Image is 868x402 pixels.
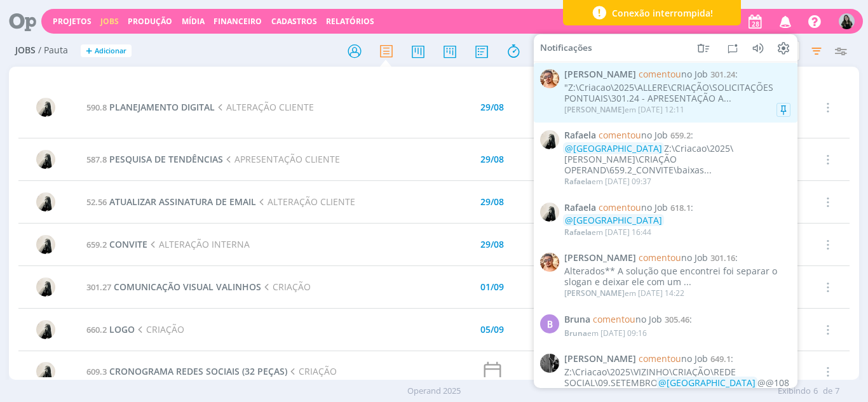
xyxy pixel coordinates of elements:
span: 609.3 [86,366,107,377]
div: em [DATE] 09:37 [564,177,651,186]
span: 52.56 [86,196,107,208]
div: em [DATE] 09:16 [564,329,647,338]
img: R [540,130,559,149]
span: ATUALIZAR ASSINATURA DE EMAIL [109,196,256,208]
span: Rafaela [564,227,592,238]
a: 660.2LOGO [86,323,135,335]
div: 29/08 [480,240,504,249]
span: @[GEOGRAPHIC_DATA] [565,142,662,154]
span: 649.1 [710,353,731,365]
span: no Job [639,352,708,365]
span: Bruna [564,314,590,325]
span: Rafaela [564,130,596,141]
div: B [540,314,559,333]
a: Financeiro [214,16,262,27]
span: 301.16 [710,252,735,264]
span: @[GEOGRAPHIC_DATA] [658,377,756,389]
a: 52.56ATUALIZAR ASSINATURA DE EMAIL [86,196,256,208]
span: comentou [639,251,681,264]
a: 609.3CRONOGRAMA REDES SOCIAIS (32 PEÇAS) [86,365,287,377]
span: PLANEJAMENTO DIGITAL [109,101,215,113]
div: Alterados** A solução que encontrei foi separar o slogan e deixar ele com um ... [564,266,790,288]
a: Jobs [100,16,119,27]
a: Relatórios [326,16,374,27]
button: Jobs [97,17,123,27]
span: + [86,44,92,58]
span: Exibindo [778,385,811,398]
a: 301.27COMUNICAÇÃO VISUAL VALINHOS [86,281,261,293]
button: Produção [124,17,176,27]
button: Cadastros [268,17,321,27]
span: APRESENTAÇÃO CLIENTE [223,153,340,165]
div: 29/08 [480,103,504,112]
span: : [564,202,790,213]
a: Mídia [182,16,205,27]
span: no Job [593,312,662,325]
img: R [36,235,55,254]
span: 659.2 [670,130,691,141]
span: [PERSON_NAME] [564,253,636,264]
span: 301.24 [710,69,735,80]
span: / Pauta [38,45,68,56]
span: 660.2 [86,324,107,335]
a: 587.8PESQUISA DE TENDÊNCIAS [86,153,223,165]
span: CONVITE [109,238,147,250]
span: Conexão interrompida! [612,6,713,20]
span: : [564,69,790,80]
span: no Job [599,129,668,141]
button: V [838,10,855,32]
img: R [36,320,55,339]
span: 587.8 [86,154,107,165]
span: CRIAÇÃO [261,281,311,293]
div: 05/09 [480,325,504,334]
div: em [DATE] 16:44 [564,228,651,237]
span: 301.27 [86,281,111,293]
button: Relatórios [322,17,378,27]
span: comentou [639,68,681,80]
div: em [DATE] 14:22 [564,289,684,298]
img: V [839,13,855,29]
div: "Z:\Criacao\2025\ALLERE\CRIAÇÃO\SOLICITAÇÕES PONTUAIS\301.24 - APRESENTAÇÃO A... [564,83,790,104]
span: 305.46 [665,313,689,325]
span: : [564,314,790,325]
button: +Adicionar [81,44,132,58]
a: Produção [128,16,172,27]
span: comentou [593,312,635,325]
span: comentou [599,201,641,213]
span: [PERSON_NAME] [564,104,625,115]
button: Financeiro [210,17,266,27]
span: Rafaela [564,176,592,187]
span: no Job [639,68,708,80]
div: em [DATE] 12:11 [564,105,684,114]
a: 590.8PLANEJAMENTO DIGITAL [86,101,215,113]
span: 659.2 [86,239,107,250]
img: R [540,202,559,221]
img: R [36,278,55,297]
span: [PERSON_NAME] [564,69,636,80]
span: comentou [599,129,641,141]
span: 6 [813,385,818,398]
img: R [36,150,55,169]
span: ALTERAÇÃO CLIENTE [215,101,314,113]
button: Projetos [49,17,95,27]
a: Projetos [53,16,92,27]
span: no Job [639,251,708,264]
span: no Job [599,201,668,213]
span: PESQUISA DE TENDÊNCIAS [109,153,223,165]
div: Z:\Criacao\2025\VIZINHO\CRIAÇÃO\REDE SOCIAL\09.SETEMBRO @@1087651... [564,367,790,399]
img: R [36,362,55,381]
img: V [540,253,559,272]
span: comentou [639,352,681,365]
span: : [564,354,790,365]
span: Bruna [564,328,587,338]
img: R [36,192,55,211]
div: Z:\Criacao\2025\[PERSON_NAME]\CRIAÇÃO OPERAND\659.2_CONVITE\baixas... [564,144,790,175]
span: 590.8 [86,102,107,113]
span: ALTERAÇÃO INTERNA [147,238,250,250]
span: [PERSON_NAME] [564,354,636,365]
span: : [564,130,790,141]
span: CRIAÇÃO [287,365,337,377]
span: Rafaela [564,202,596,213]
span: Notificações [540,43,592,53]
span: Cadastros [271,16,317,27]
